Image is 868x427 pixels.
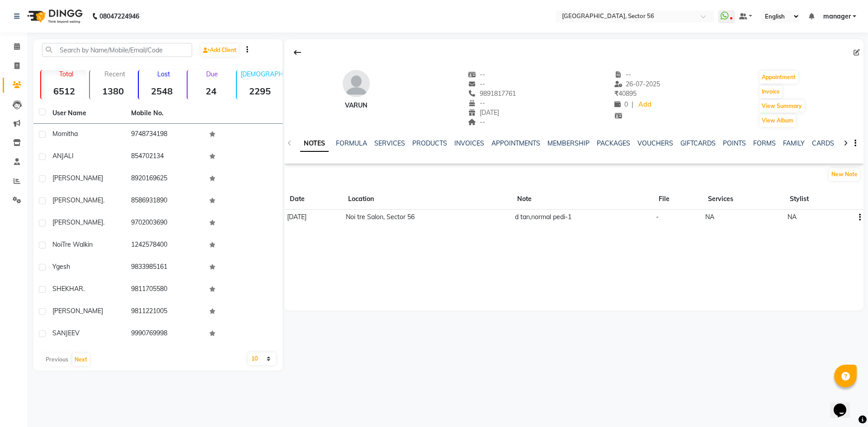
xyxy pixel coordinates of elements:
[343,210,512,225] td: Noi tre Salon, Sector 56
[788,213,797,221] span: NA
[126,146,204,168] td: 854702134
[237,85,283,97] strong: 2295
[512,189,653,210] th: Note
[680,139,716,147] a: GIFTCARDS
[614,89,618,98] span: ₹
[343,189,512,210] th: Location
[468,70,485,79] span: --
[374,139,405,147] a: SERVICES
[512,210,653,225] td: d tan,normal pedi-1
[139,85,185,97] strong: 2548
[343,70,370,97] img: avatar
[126,212,204,235] td: 9702003690
[189,70,234,78] p: Due
[52,130,78,138] span: Momitha
[52,196,103,204] span: [PERSON_NAME]
[94,70,136,78] p: Recent
[468,99,485,107] span: --
[468,108,499,117] span: [DATE]
[491,139,540,147] a: APPOINTMENTS
[759,100,804,113] button: View Summary
[42,43,192,57] input: Search by Name/Mobile/Email/Code
[62,240,93,249] span: Tre Walkin
[52,329,80,337] span: SANJEEV
[287,213,307,221] span: [DATE]
[52,152,74,160] span: ANJALI
[632,100,633,109] span: |
[126,323,204,345] td: 9990769998
[412,139,447,147] a: PRODUCTS
[52,263,70,271] span: ygesh
[241,70,283,78] p: [DEMOGRAPHIC_DATA]
[142,70,185,78] p: Lost
[52,307,103,315] span: [PERSON_NAME]
[759,85,782,98] button: Invoice
[753,139,776,147] a: FORMS
[90,85,136,97] strong: 1380
[812,139,834,147] a: CARDS
[45,70,87,78] p: Total
[614,100,628,108] span: 0
[614,70,632,79] span: --
[72,353,90,366] button: Next
[188,85,234,97] strong: 24
[126,301,204,323] td: 9811221005
[829,168,860,181] button: New Note
[52,285,83,293] span: SHEKHAR
[288,44,307,61] div: Back to Client
[468,80,485,88] span: --
[126,103,204,124] th: Mobile No.
[783,139,805,147] a: FAMILY
[126,257,204,279] td: 9833985161
[637,139,673,147] a: VOUCHERS
[343,101,370,110] div: Varun
[83,285,85,293] span: .
[759,71,798,84] button: Appointment
[52,218,103,226] span: [PERSON_NAME]
[614,80,660,88] span: 26-07-2025
[284,189,343,210] th: Date
[547,139,590,147] a: MEMBERSHIP
[830,391,859,418] iframe: chat widget
[703,189,785,210] th: Services
[468,118,485,126] span: --
[637,99,653,111] a: Add
[99,4,139,29] b: 08047224946
[126,168,204,190] td: 8920169625
[614,89,637,98] span: 40895
[103,196,104,204] span: .
[52,174,103,182] span: [PERSON_NAME]
[126,235,204,257] td: 1242578400
[126,279,204,301] td: 9811705580
[723,139,746,147] a: POINTS
[705,213,714,221] span: NA
[336,139,367,147] a: FORMULA
[47,103,126,124] th: User Name
[784,189,852,210] th: Stylist
[759,114,796,127] button: View Album
[201,44,239,56] a: Add Client
[52,240,62,249] span: Noi
[597,139,630,147] a: PACKAGES
[41,85,87,97] strong: 6512
[103,218,104,226] span: .
[126,124,204,146] td: 9748734198
[823,12,851,21] span: manager
[454,139,484,147] a: INVOICES
[656,213,659,221] span: -
[126,190,204,212] td: 8586931890
[300,136,329,152] a: NOTES
[23,4,85,29] img: logo
[468,89,516,98] span: 9891817761
[653,189,703,210] th: File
